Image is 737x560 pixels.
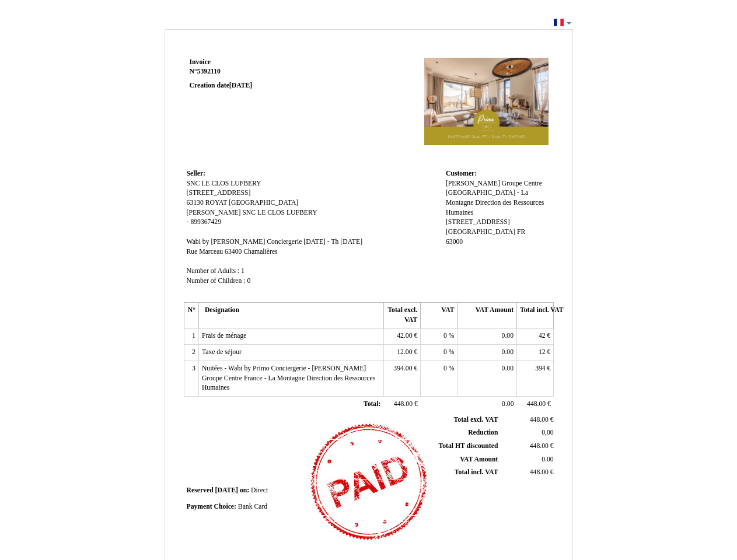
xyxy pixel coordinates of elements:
th: N° [184,303,198,328]
span: 63400 [225,248,242,256]
span: [DATE] - Th [DATE] [303,238,362,246]
td: 1 [184,328,198,345]
span: Nuitées - Wabi by Primo Conciergerie - [PERSON_NAME] Groupe Centre France - La Montagne Direction... [202,365,375,391]
span: Chamalières [243,248,277,256]
span: Groupe Centre [GEOGRAPHIC_DATA] - La Montagne Direction des Ressources Humaines [446,180,544,216]
td: 2 [184,345,198,361]
span: 448.00 [527,400,546,408]
td: € [517,345,554,361]
span: SNC LE CLOS LUFBERY [187,180,261,187]
span: 0,00 [542,429,553,436]
td: % [421,345,457,361]
span: 5392110 [197,68,221,75]
td: € [383,360,420,396]
span: 0 [247,277,250,285]
span: Wabi by [PERSON_NAME] Conciergerie [187,238,302,246]
strong: Creation date [190,82,253,89]
td: € [383,345,420,361]
td: € [517,360,554,396]
span: Total: [364,400,380,408]
img: logo [421,58,551,145]
span: Taxe de séjour [202,348,242,356]
td: € [500,440,556,453]
span: Rue Marceau [187,248,223,256]
span: 0.00 [502,365,514,372]
span: Reduction [468,429,498,436]
span: [STREET_ADDRESS] [187,189,251,197]
td: € [500,466,556,480]
span: [PERSON_NAME] [446,180,500,187]
td: € [517,396,554,412]
td: € [383,396,420,412]
span: 448.00 [530,416,549,423]
span: Payment Choice: [187,503,236,510]
span: 63130 [187,199,204,206]
th: Total incl. VAT [517,303,554,328]
td: 3 [184,360,198,396]
span: 12.00 [397,348,412,356]
span: 0 [443,365,447,372]
span: 448.00 [530,468,549,476]
span: ROYAT [205,199,227,206]
span: VAT Amount [460,456,498,463]
span: 0.00 [502,400,514,408]
span: 448.00 [394,400,413,408]
span: 0 [443,332,447,339]
td: % [421,328,457,345]
span: [PERSON_NAME] [187,209,241,216]
span: 0 [443,348,447,356]
span: 899367429 [190,218,221,226]
span: 0.00 [502,348,514,356]
th: VAT Amount [457,303,516,328]
span: [STREET_ADDRESS] [446,218,510,226]
td: € [517,328,554,345]
span: FR [517,228,525,236]
th: VAT [421,303,457,328]
span: 1 [241,267,244,275]
span: Frais de ménage [202,332,247,339]
span: 12 [539,348,546,356]
span: on: [240,487,249,494]
span: Number of Children : [187,277,246,285]
span: Number of Adults : [187,267,240,275]
span: 42 [539,332,546,339]
span: Total incl. VAT [455,468,498,476]
span: SNC LE CLOS LUFBERY [242,209,317,216]
span: [DATE] [229,82,252,89]
span: Invoice [190,58,211,66]
span: Customer: [446,170,477,177]
span: Direct [251,487,268,494]
span: Reserved [187,487,214,494]
span: 448.00 [530,442,549,450]
td: € [500,414,556,426]
span: Total HT discounted [438,442,498,450]
span: - [187,218,189,226]
span: [GEOGRAPHIC_DATA] [446,228,515,236]
strong: N° [190,67,329,76]
th: Total excl. VAT [383,303,420,328]
td: % [421,360,457,396]
th: Designation [198,303,383,328]
span: 42.00 [397,332,412,339]
span: Bank Card [238,503,267,510]
span: [DATE] [215,487,238,494]
td: € [383,328,420,345]
span: [GEOGRAPHIC_DATA] [229,199,298,206]
span: 0.00 [542,456,553,463]
span: Total excl. VAT [454,416,498,423]
span: 394 [535,365,546,372]
span: 394.00 [393,365,412,372]
span: Seller: [187,170,205,177]
span: 0.00 [502,332,514,339]
span: 63000 [446,238,463,246]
